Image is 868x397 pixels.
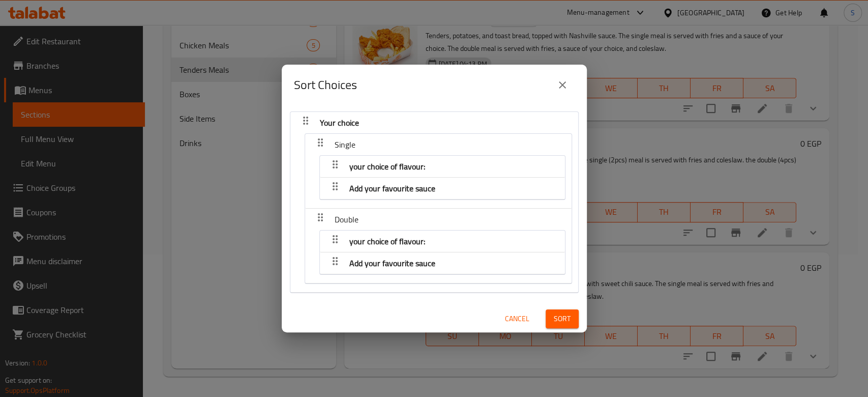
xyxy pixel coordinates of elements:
[320,231,565,252] div: your choice of flavour:
[326,233,559,250] button: your choice of flavour:
[290,112,578,293] div: Your choiceSingleyour choice of flavour:Add your favourite sauceDoubleyour choice of flavour:Add ...
[501,309,533,328] button: Cancel
[311,211,565,228] button: Double
[320,115,359,130] span: Your choice
[335,212,358,227] span: Double
[320,178,565,200] div: Add your favourite sauce
[296,114,572,131] button: Your choice
[326,254,559,272] button: Add your favourite sauce
[335,137,355,152] span: Single
[349,181,435,196] span: Add your favourite sauce
[320,156,565,178] div: your choice of flavour:
[546,309,579,328] button: Sort
[349,256,435,271] span: Add your favourite sauce
[311,136,565,153] button: Single
[320,252,565,274] div: Add your favourite sauce
[305,209,572,283] div: Doubleyour choice of flavour:Add your favourite sauce
[326,180,559,197] button: Add your favourite sauce
[505,313,529,325] span: Cancel
[305,134,572,209] div: Singleyour choice of flavour:Add your favourite sauce
[326,158,559,175] button: your choice of flavour:
[349,234,425,249] span: your choice of flavour:
[349,159,425,174] span: your choice of flavour:
[550,73,575,97] button: close
[554,313,571,325] span: Sort
[294,77,357,93] h2: Sort Choices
